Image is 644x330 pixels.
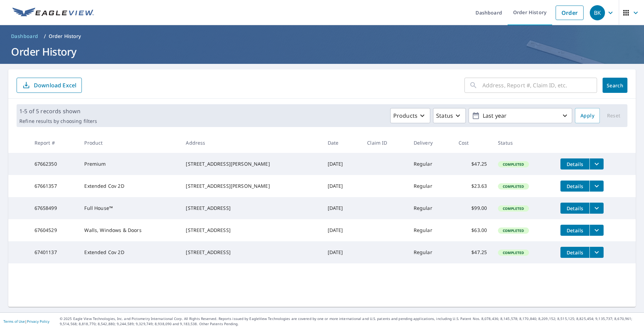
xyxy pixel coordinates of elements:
[408,197,453,219] td: Regular
[408,175,453,197] td: Regular
[589,225,604,236] button: filesDropdownBtn-67604529
[8,31,636,42] nav: breadcrumb
[19,118,97,124] p: Refine results by choosing filters
[499,162,528,167] span: Completed
[469,108,572,123] button: Last year
[186,183,316,190] div: [STREET_ADDRESS][PERSON_NAME]
[393,111,417,120] p: Products
[589,247,604,258] button: filesDropdownBtn-67401137
[492,133,555,153] th: Status
[79,197,180,219] td: Full House™
[408,219,453,241] td: Regular
[589,203,604,214] button: filesDropdownBtn-67658499
[565,183,585,190] span: Details
[322,197,362,219] td: [DATE]
[29,219,79,241] td: 67604529
[565,161,585,167] span: Details
[482,76,597,95] input: Address, Report #, Claim ID, etc.
[17,78,82,93] button: Download Excel
[27,319,49,324] a: Privacy Policy
[79,133,180,153] th: Product
[186,249,316,256] div: [STREET_ADDRESS]
[603,78,627,93] button: Search
[390,108,430,123] button: Products
[565,249,585,256] span: Details
[79,175,180,197] td: Extended Cov 2D
[79,153,180,175] td: Premium
[19,107,97,115] p: 1-5 of 5 records shown
[8,31,41,42] a: Dashboard
[49,33,81,40] p: Order History
[186,227,316,234] div: [STREET_ADDRESS]
[580,111,594,120] span: Apply
[11,33,38,40] span: Dashboard
[322,153,362,175] td: [DATE]
[453,241,493,263] td: $47.25
[79,219,180,241] td: Walls, Windows & Doors
[12,8,94,18] img: EV Logo
[322,133,362,153] th: Date
[590,5,605,20] div: BK
[186,161,316,167] div: [STREET_ADDRESS][PERSON_NAME]
[322,219,362,241] td: [DATE]
[453,197,493,219] td: $99.00
[322,175,362,197] td: [DATE]
[322,241,362,263] td: [DATE]
[433,108,466,123] button: Status
[29,241,79,263] td: 67401137
[3,319,49,323] p: |
[608,82,622,89] span: Search
[408,153,453,175] td: Regular
[499,228,528,233] span: Completed
[3,319,25,324] a: Terms of Use
[453,175,493,197] td: $23.63
[560,225,589,236] button: detailsBtn-67604529
[186,205,316,212] div: [STREET_ADDRESS]
[480,110,561,122] p: Last year
[29,175,79,197] td: 67661357
[453,153,493,175] td: $47.25
[560,247,589,258] button: detailsBtn-67401137
[499,206,528,211] span: Completed
[29,197,79,219] td: 67658499
[560,203,589,214] button: detailsBtn-67658499
[8,45,636,59] h1: Order History
[556,6,584,20] a: Order
[589,181,604,192] button: filesDropdownBtn-67661357
[589,158,604,169] button: filesDropdownBtn-67662350
[79,241,180,263] td: Extended Cov 2D
[453,219,493,241] td: $63.00
[565,205,585,212] span: Details
[44,32,46,40] li: /
[29,153,79,175] td: 67662350
[560,181,589,192] button: detailsBtn-67661357
[180,133,322,153] th: Address
[499,250,528,255] span: Completed
[575,108,600,123] button: Apply
[499,184,528,189] span: Completed
[408,241,453,263] td: Regular
[29,133,79,153] th: Report #
[436,111,453,120] p: Status
[565,227,585,234] span: Details
[408,133,453,153] th: Delivery
[34,81,76,89] p: Download Excel
[453,133,493,153] th: Cost
[60,316,641,327] p: © 2025 Eagle View Technologies, Inc. and Pictometry International Corp. All Rights Reserved. Repo...
[362,133,408,153] th: Claim ID
[560,158,589,169] button: detailsBtn-67662350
